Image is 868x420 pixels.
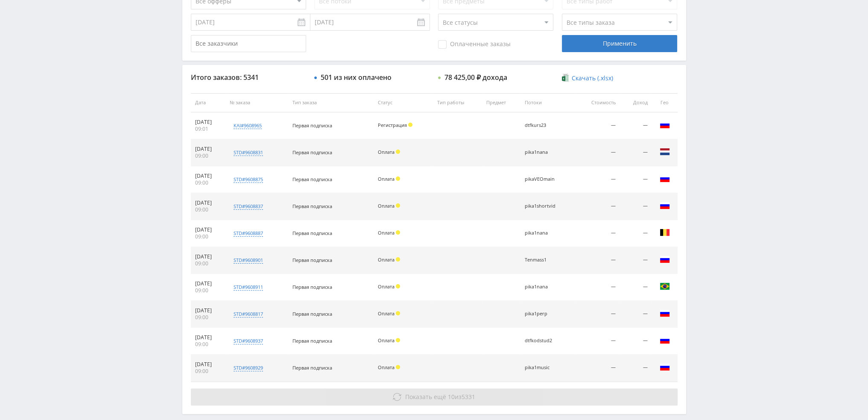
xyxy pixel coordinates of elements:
[660,281,670,291] img: bra.png
[396,203,400,208] span: Холд
[525,257,563,263] div: Tenmass1
[195,119,221,126] div: [DATE]
[525,284,563,290] div: pika1nana
[562,74,613,82] a: Скачать (.xlsx)
[195,146,221,153] div: [DATE]
[234,149,263,156] div: std#9608831
[195,260,221,267] div: 09:00
[195,341,221,348] div: 09:00
[378,122,407,128] span: Регистрация
[525,311,563,317] div: pika1perp
[405,393,475,401] span: из
[575,274,620,301] td: —
[195,361,221,368] div: [DATE]
[660,173,670,184] img: rus.png
[396,338,400,342] span: Холд
[525,365,563,370] div: pika1music
[191,35,306,52] input: Все заказчики
[520,93,575,112] th: Потоки
[378,203,395,209] span: Оплата
[525,230,563,236] div: pika1nana
[292,284,332,290] span: Первая подписка
[292,176,332,182] span: Первая подписка
[321,73,392,81] div: 501 из них оплачено
[620,166,652,193] td: —
[191,388,678,405] button: Показать ещё 10из5331
[191,93,225,112] th: Дата
[292,122,332,129] span: Первая подписка
[288,93,374,112] th: Тип заказа
[234,203,263,210] div: std#9608837
[525,150,563,155] div: pika1nana
[620,93,652,112] th: Доход
[660,308,670,318] img: rus.png
[660,254,670,264] img: rus.png
[575,93,620,112] th: Стоимость
[195,206,221,213] div: 09:00
[195,200,221,206] div: [DATE]
[562,35,677,52] div: Применить
[195,253,221,260] div: [DATE]
[234,176,263,183] div: std#9608875
[620,112,652,139] td: —
[620,328,652,355] td: —
[448,393,455,401] span: 10
[620,247,652,274] td: —
[660,227,670,238] img: bel.png
[396,176,400,181] span: Холд
[575,301,620,328] td: —
[378,256,395,263] span: Оплата
[444,73,507,81] div: 78 425,00 ₽ дохода
[378,364,395,370] span: Оплата
[195,153,221,159] div: 09:00
[575,220,620,247] td: —
[405,393,446,401] span: Показать ещё
[234,257,263,264] div: std#9608901
[378,283,395,290] span: Оплата
[575,139,620,166] td: —
[620,193,652,220] td: —
[292,338,332,344] span: Первая подписка
[562,73,569,82] img: xlsx
[234,284,263,291] div: std#9608911
[525,123,563,128] div: dtfkurs23
[575,193,620,220] td: —
[620,355,652,382] td: —
[195,287,221,294] div: 09:00
[378,337,395,344] span: Оплата
[378,229,395,236] span: Оплата
[292,257,332,263] span: Первая подписка
[195,280,221,287] div: [DATE]
[234,230,263,237] div: std#9608887
[292,149,332,156] span: Первая подписка
[433,93,482,112] th: Тип работы
[292,230,332,236] span: Первая подписка
[396,230,400,235] span: Холд
[438,40,511,49] span: Оплаченные заказы
[396,365,400,369] span: Холд
[575,112,620,139] td: —
[191,73,306,81] div: Итого заказов: 5341
[195,233,221,240] div: 09:00
[482,93,520,112] th: Предмет
[620,301,652,328] td: —
[396,257,400,261] span: Холд
[525,176,563,182] div: pikaVEOmain
[378,149,395,155] span: Оплата
[572,75,613,82] span: Скачать (.xlsx)
[234,364,263,371] div: std#9608929
[660,147,670,157] img: nld.png
[234,311,263,317] div: std#9608817
[195,179,221,186] div: 09:00
[575,247,620,274] td: —
[234,122,262,129] div: kai#9608965
[195,314,221,321] div: 09:00
[620,274,652,301] td: —
[660,335,670,345] img: rus.png
[620,220,652,247] td: —
[462,393,475,401] span: 5331
[195,173,221,179] div: [DATE]
[378,176,395,182] span: Оплата
[225,93,288,112] th: № заказа
[195,226,221,233] div: [DATE]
